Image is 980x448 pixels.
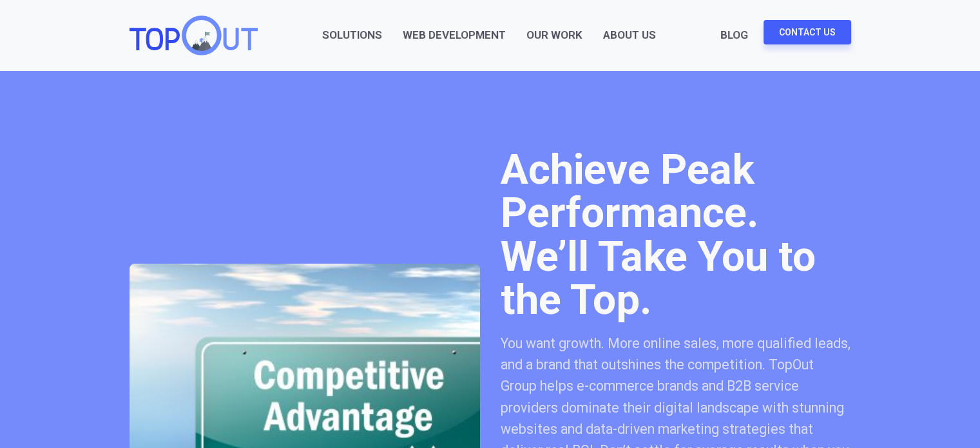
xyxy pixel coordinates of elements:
[603,26,656,44] div: About Us
[403,26,506,44] a: Web Development
[501,148,851,322] h1: Achieve Peak Performance. We’ll Take You to the Top.
[764,20,851,44] a: Contact Us
[720,26,748,44] a: Blog
[526,26,582,44] a: Our Work
[322,26,382,44] a: Solutions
